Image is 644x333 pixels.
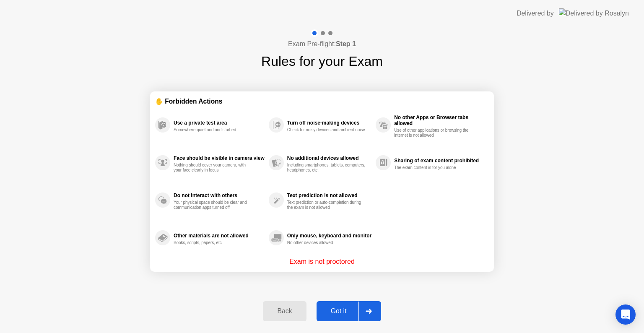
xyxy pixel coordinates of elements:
div: Face should be visible in camera view [174,155,265,161]
div: Use a private test area [174,120,265,126]
div: No other Apps or Browser tabs allowed [394,114,485,126]
button: Back [263,301,306,321]
div: ✋ Forbidden Actions [155,96,489,106]
div: Somewhere quiet and undisturbed [174,127,253,133]
div: Text prediction is not allowed [287,193,371,198]
div: Delivered by [517,8,554,18]
div: Check for noisy devices and ambient noise [287,127,366,133]
div: Your physical space should be clear and communication apps turned off [174,200,253,210]
img: Delivered by Rosalyn [559,8,629,18]
div: Do not interact with others [174,193,265,198]
p: Exam is not proctored [289,257,355,267]
div: The exam content is for you alone [394,165,473,170]
div: Turn off noise-making devices [287,120,371,126]
div: Books, scripts, papers, etc [174,240,253,245]
div: Only mouse, keyboard and monitor [287,233,371,239]
div: Nothing should cover your camera, with your face clearly in focus [174,163,253,173]
div: Including smartphones, tablets, computers, headphones, etc. [287,163,366,173]
div: No other devices allowed [287,240,366,245]
div: Use of other applications or browsing the internet is not allowed [394,128,473,138]
div: Other materials are not allowed [174,233,265,239]
div: Open Intercom Messenger [615,304,636,325]
button: Got it [317,301,381,321]
h1: Rules for your Exam [261,51,383,71]
div: Sharing of exam content prohibited [394,158,485,164]
div: Text prediction or auto-completion during the exam is not allowed [287,200,366,210]
b: Step 1 [336,40,356,47]
div: Back [265,307,304,315]
div: No additional devices allowed [287,155,371,161]
div: Got it [319,307,358,315]
h4: Exam Pre-flight: [288,39,356,49]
